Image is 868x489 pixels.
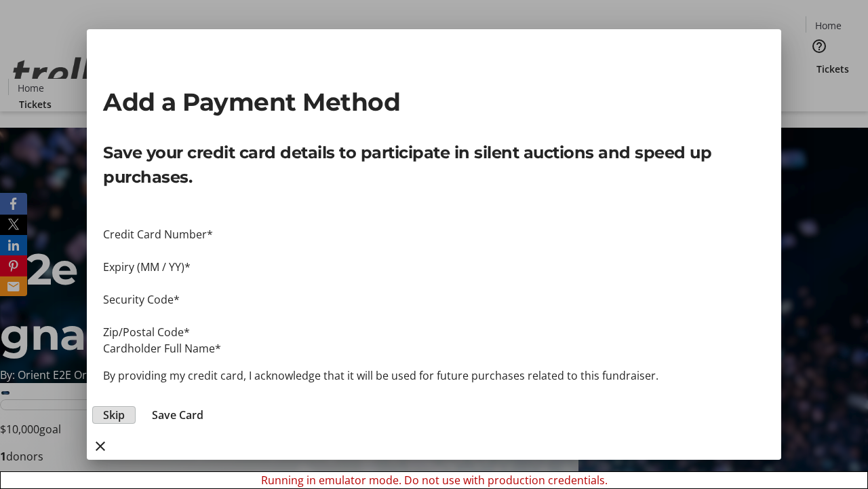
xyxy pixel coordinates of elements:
[103,259,191,274] label: Expiry (MM / YY)*
[87,433,114,460] button: close
[141,407,214,423] button: Save Card
[103,227,213,242] label: Credit Card Number*
[103,407,125,423] span: Skip
[103,141,765,189] p: Save your credit card details to participate in silent auctions and speed up purchases.
[103,367,765,384] p: By providing my credit card, I acknowledge that it will be used for future purchases related to t...
[103,324,765,340] div: Zip/Postal Code*
[103,308,765,324] iframe: Secure payment input frame
[103,242,765,259] iframe: Secure payment input frame
[103,340,765,357] div: Cardholder Full Name*
[103,275,765,291] iframe: Secure payment input frame
[103,84,765,120] h2: Add a Payment Method
[92,406,136,424] button: Skip
[152,407,203,423] span: Save Card
[103,292,180,307] label: Security Code*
